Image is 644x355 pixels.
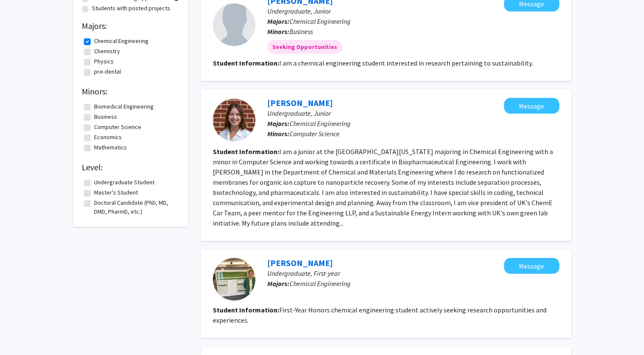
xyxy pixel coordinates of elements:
span: Chemical Engineering [289,279,351,288]
span: Undergraduate, First-year [267,269,340,278]
label: pre-dental [94,67,121,76]
b: Majors: [267,119,289,128]
button: Message Jennifer Bukowski [504,98,559,114]
span: Undergraduate, Junior [267,109,331,117]
label: Undergraduate Student [94,178,155,187]
label: Students with posted projects [92,4,170,13]
span: Chemical Engineering [289,119,351,128]
b: Minors: [267,27,289,36]
label: Economics [94,133,122,142]
label: Business [94,112,117,121]
label: Mathematics [94,143,127,152]
b: Student Information: [213,147,279,156]
a: [PERSON_NAME] [267,258,333,268]
b: Majors: [267,17,289,26]
span: Chemical Engineering [289,17,351,26]
b: Student Information: [213,59,279,67]
iframe: Chat [6,317,36,349]
span: Business [289,27,313,36]
label: Physics [94,57,114,66]
h2: Majors: [82,21,180,31]
b: Student Information: [213,306,279,314]
button: Message Josephine Traver [504,258,559,274]
label: Chemical Engineering [94,37,149,46]
fg-read-more: I am a chemical engineering student interested in research pertaining to sustainability. [279,59,533,67]
span: Undergraduate, Junior [267,7,331,15]
h2: Minors: [82,86,180,97]
b: Minors: [267,129,289,138]
mat-chip: Seeking Opportunities [267,40,342,54]
fg-read-more: I am a junior at the [GEOGRAPHIC_DATA][US_STATE] majoring in Chemical Engineering with a minor in... [213,147,553,227]
b: Majors: [267,279,289,288]
span: Computer Science [289,129,340,138]
label: Chemistry [94,47,120,56]
fg-read-more: First-Year Honors chemical engineering student actively seeking research opportunities and experi... [213,306,547,324]
a: [PERSON_NAME] [267,97,333,108]
label: Biomedical Engineering [94,102,154,111]
label: Doctoral Candidate (PhD, MD, DMD, PharmD, etc.) [94,198,177,216]
label: Master's Student [94,188,138,197]
h2: Level: [82,162,180,172]
label: Computer Science [94,123,141,132]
